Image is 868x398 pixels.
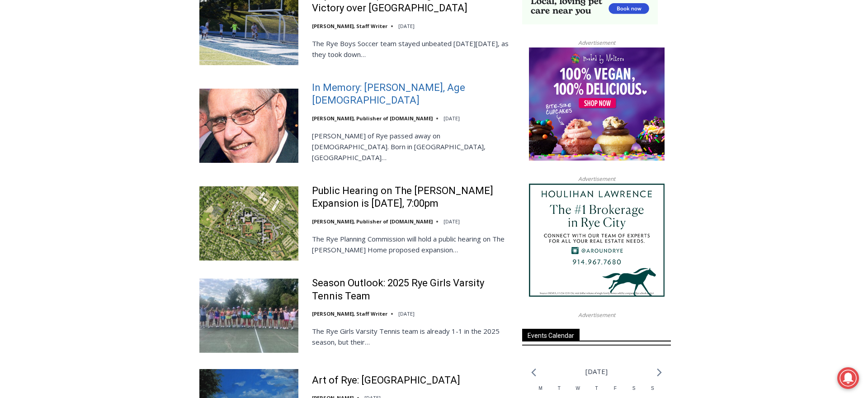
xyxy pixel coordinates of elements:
[312,130,510,163] p: [PERSON_NAME] of Rye passed away on [DEMOGRAPHIC_DATA]. Born in [GEOGRAPHIC_DATA], [GEOGRAPHIC_DA...
[312,115,433,122] a: [PERSON_NAME], Publisher of [DOMAIN_NAME]
[312,277,510,303] a: Season Outlook: 2025 Rye Girls Varsity Tennis Team
[632,386,636,391] span: S
[312,218,433,225] a: [PERSON_NAME], Publisher of [DOMAIN_NAME]
[595,386,598,391] span: T
[199,186,298,261] img: Public Hearing on The Osborn Expansion is Tuesday, 7:00pm
[312,233,510,255] p: The Rye Planning Commission will hold a public hearing on The [PERSON_NAME] Home proposed expansion…
[569,38,624,47] span: Advertisement
[657,368,662,377] a: Next month
[217,88,438,113] a: Intern @ [DOMAIN_NAME]
[443,115,460,122] time: [DATE]
[0,91,91,113] a: Open Tues. - Sun. [PHONE_NUMBER]
[569,175,624,183] span: Advertisement
[522,329,580,341] span: Events Calendar
[312,326,510,347] p: The Rye Girls Varsity Tennis team is already 1-1 in the 2025 season, but their…
[312,374,460,387] a: Art of Rye: [GEOGRAPHIC_DATA]
[398,23,415,29] time: [DATE]
[443,218,460,225] time: [DATE]
[199,89,298,163] img: In Memory: Donald J. Demas, Age 90
[3,93,89,128] span: Open Tues. - Sun. [PHONE_NUMBER]
[576,386,580,391] span: W
[312,185,510,210] a: Public Hearing on The [PERSON_NAME] Expansion is [DATE], 7:00pm
[538,386,542,391] span: M
[531,368,536,377] a: Previous month
[199,279,298,353] img: Season Outlook: 2025 Rye Girls Varsity Tennis Team
[558,386,561,391] span: T
[651,386,654,391] span: S
[529,184,665,297] img: Houlihan Lawrence The #1 Brokerage in Rye City
[93,57,133,108] div: "[PERSON_NAME]'s draw is the fine variety of pristine raw fish kept on hand"
[614,386,617,391] span: F
[529,47,665,161] img: Baked by Melissa
[569,311,624,319] span: Advertisement
[312,23,387,29] a: [PERSON_NAME], Staff Writer
[236,90,419,110] span: Intern @ [DOMAIN_NAME]
[228,0,427,88] div: "I learned about the history of a place I’d honestly never considered even as a resident of [GEOG...
[312,310,387,317] a: [PERSON_NAME], Staff Writer
[585,365,608,378] li: [DATE]
[312,81,510,107] a: In Memory: [PERSON_NAME], Age [DEMOGRAPHIC_DATA]
[398,310,415,317] time: [DATE]
[312,38,510,60] p: The Rye Boys Soccer team stayed unbeated [DATE][DATE], as they took down…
